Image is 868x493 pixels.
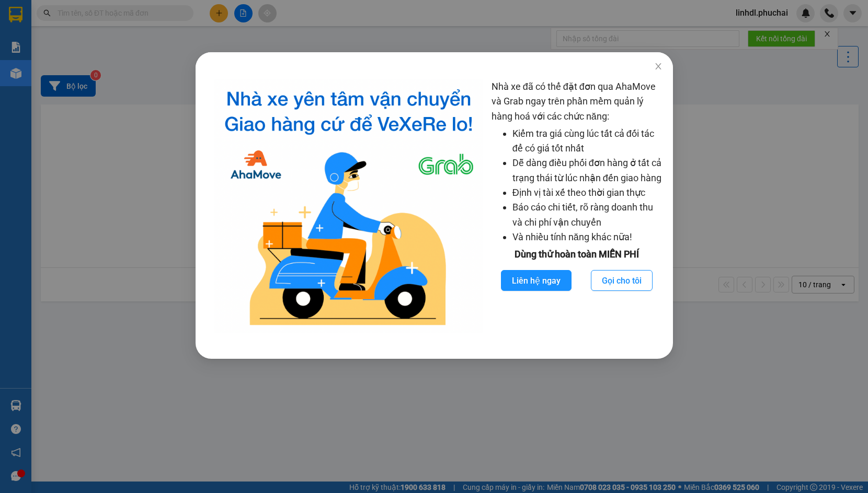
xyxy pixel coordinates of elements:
[644,52,673,81] button: Close
[591,270,653,291] button: Gọi cho tôi
[512,126,662,156] li: Kiểm tra giá cùng lúc tất cả đối tác để có giá tốt nhất
[512,185,662,200] li: Định vị tài xế theo thời gian thực
[512,274,561,287] span: Liên hệ ngay
[512,156,662,185] li: Dễ dàng điều phối đơn hàng ở tất cả trạng thái từ lúc nhận đến giao hàng
[491,79,662,333] div: Nhà xe đã có thể đặt đơn qua AhaMove và Grab ngay trên phần mềm quản lý hàng hoá với các chức năng:
[214,79,483,333] img: logo
[512,230,662,244] li: Và nhiều tính năng khác nữa!
[654,62,663,71] span: close
[512,200,662,230] li: Báo cáo chi tiết, rõ ràng doanh thu và chi phí vận chuyển
[602,274,642,287] span: Gọi cho tôi
[491,247,662,262] div: Dùng thử hoàn toàn MIỄN PHÍ
[501,270,572,291] button: Liên hệ ngay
